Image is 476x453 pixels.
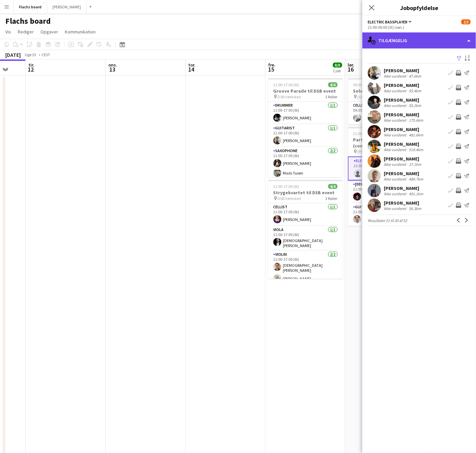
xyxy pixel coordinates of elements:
[384,82,423,88] div: [PERSON_NAME]
[278,94,301,99] span: DSB Værksted
[358,149,386,154] span: [PERSON_NAME]
[22,52,39,57] span: Uge 33
[384,191,407,196] div: Ikke vurderet
[267,66,275,73] span: 15
[28,62,34,68] span: tir.
[384,112,425,118] div: [PERSON_NAME]
[15,27,36,36] a: Rediger
[268,203,343,226] app-card-role: Cellist1/111:00-17:00 (6t)[PERSON_NAME]
[65,29,96,35] span: Kommunikation
[384,68,423,74] div: [PERSON_NAME]
[62,27,98,36] a: Kommunikation
[3,27,14,36] a: Vis
[368,25,471,30] div: 21:00-00:00 (3t) (søn.)
[384,147,407,152] div: Ikke vurderet
[27,66,34,73] span: 12
[407,206,423,211] div: 56.3km
[268,124,343,147] app-card-role: Guitarist1/111:00-17:00 (6t)[PERSON_NAME]
[41,52,50,57] div: CEST
[384,177,407,182] div: Ikke vurderet
[384,118,407,123] div: Ikke vurderet
[348,127,423,226] app-job-card: 21:00-00:00 (3t) (Sun)2/3Party trio at Wedding (confirmed!) [PERSON_NAME]3 RollerElectric Basspla...
[384,97,423,103] div: [PERSON_NAME]
[384,126,425,132] div: [PERSON_NAME]
[348,156,423,181] app-card-role: Electric Bassplayer2I0/121:00-00:00 (3t)
[268,226,343,251] app-card-role: Viola1/111:00-17:00 (6t)[DEMOGRAPHIC_DATA][PERSON_NAME]
[407,103,423,108] div: 55.2km
[268,190,343,196] h3: Strygekvartet til DSB event
[14,0,47,13] button: Flachs board
[384,88,407,93] div: Ikke vurderet
[407,162,423,167] div: 37.1km
[333,68,342,73] div: 2 job
[268,62,275,68] span: fre.
[384,156,423,162] div: [PERSON_NAME]
[273,184,300,189] span: 11:00-17:00 (6t)
[384,171,425,177] div: [PERSON_NAME]
[348,102,423,124] app-card-role: Cellist1/109:30-11:00 (1t30m)[PERSON_NAME]
[384,103,407,108] div: Ikke vurderet
[268,88,343,94] h3: Groove Parade til DSB event
[333,63,342,68] span: 8/8
[461,19,471,24] span: 2/3
[348,203,423,226] app-card-role: Guitarist1/121:00-00:00 (3t)[PERSON_NAME]
[5,16,51,26] h1: Flachs board
[368,19,407,24] span: Electric Bassplayer
[328,184,338,189] span: 4/4
[188,62,196,68] span: tor.
[384,200,423,206] div: [PERSON_NAME]
[384,185,425,191] div: [PERSON_NAME]
[362,3,476,12] h3: Jobopfyldelse
[407,177,425,182] div: 489.7km
[384,162,407,167] div: Ikke vurderet
[326,94,338,99] span: 3 Roller
[268,78,343,177] app-job-card: 11:00-17:00 (6t)4/4Groove Parade til DSB event DSB Værksted3 RollerDrummer1/111:00-17:00 (6t)[PER...
[268,251,343,285] app-card-role: Violin2/211:00-17:00 (6t)[DEMOGRAPHIC_DATA][PERSON_NAME][PERSON_NAME]
[328,82,338,87] span: 4/4
[268,147,343,180] app-card-role: Saxophone2/211:00-17:00 (6t)[PERSON_NAME]Mads Tuxen
[368,19,413,24] button: Electric Bassplayer
[268,180,343,279] app-job-card: 11:00-17:00 (6t)4/4Strygekvartet til DSB event DSB Værksted3 RollerCellist1/111:00-17:00 (6t)[PER...
[407,147,425,152] div: 519.4km
[358,94,394,99] span: [GEOGRAPHIC_DATA]
[5,29,11,35] span: Vis
[278,196,301,201] span: DSB Værksted
[362,32,476,48] div: Tilgængelig
[348,181,423,203] app-card-role: [DEMOGRAPHIC_DATA] Singer1/121:00-00:00 (3t)[PERSON_NAME]
[407,132,425,137] div: 481.6km
[407,118,425,123] div: 175.6km
[47,0,87,13] button: [PERSON_NAME]
[18,29,34,35] span: Rediger
[407,191,425,196] div: 491.1km
[384,74,407,79] div: Ikke vurderet
[108,62,117,68] span: ons.
[348,137,423,149] h3: Party trio at Wedding (confirmed!)
[187,66,196,73] span: 14
[326,196,338,201] span: 3 Roller
[348,78,423,124] app-job-card: 09:30-11:00 (1t30m)1/1Solo cello kbh's rådhus [GEOGRAPHIC_DATA]1 RolleCellist1/109:30-11:00 (1t30...
[268,102,343,124] app-card-role: Drummer1/111:00-17:00 (6t)[PERSON_NAME]
[347,66,355,73] span: 16
[384,141,425,147] div: [PERSON_NAME]
[107,66,117,73] span: 13
[40,29,58,35] span: Opgaver
[407,74,423,79] div: 47.6km
[368,218,407,223] span: Resultater 21 til 30 af 52
[384,132,407,137] div: Ikke vurderet
[353,131,389,136] span: 21:00-00:00 (3t) (Sun)
[5,51,21,58] div: [DATE]
[353,82,387,87] span: 09:30-11:00 (1t30m)
[407,88,423,93] div: 55.4km
[38,27,61,36] a: Opgaver
[384,206,407,211] div: Ikke vurderet
[348,88,423,94] h3: Solo cello kbh's rådhus
[348,62,355,68] span: lør.
[273,82,300,87] span: 11:00-17:00 (6t)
